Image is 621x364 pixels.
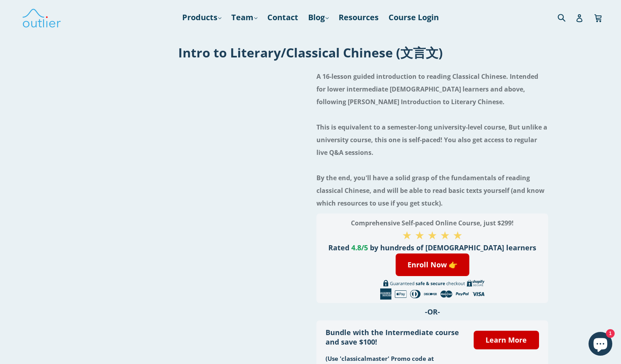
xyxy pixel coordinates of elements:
a: Products [178,10,225,25]
span: 4.8/5 [351,243,368,252]
a: Learn More [474,331,539,349]
h3: Bundle with the Intermediate course and save $100! [326,328,462,347]
input: Search [556,9,577,25]
span: Rated [328,243,349,252]
iframe: Embedded Youtube Video [73,66,305,196]
img: Outlier Linguistics [22,6,61,29]
inbox-online-store-chat: Shopify online store chat [586,332,615,358]
a: Team [227,10,261,25]
a: Course Login [385,10,443,25]
a: Blog [304,10,333,25]
a: Contact [263,10,302,25]
a: Enroll Now 👉 [396,253,469,276]
span: by hundreds of [DEMOGRAPHIC_DATA] learners [370,243,536,252]
h3: -OR- [316,307,548,316]
a: Resources [335,10,383,25]
h3: Comprehensive Self-paced Online Course, just $299! [326,217,539,229]
h4: A 16-lesson guided introduction to reading Classical Chinese. Intended for lower intermediate [DE... [316,70,548,210]
span: ★ ★ ★ ★ ★ [402,227,463,242]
